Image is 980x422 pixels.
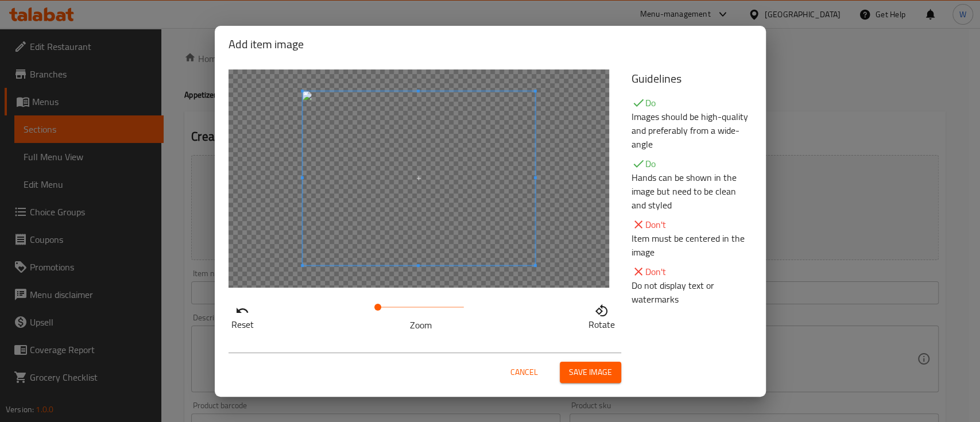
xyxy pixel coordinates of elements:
[588,318,615,331] p: Rotate
[560,362,621,383] button: Save image
[632,69,752,88] h5: Guidelines
[569,365,612,380] span: Save image
[632,231,752,259] p: Item must be centered in the image
[510,365,538,380] span: Cancel
[632,265,752,278] p: Don't
[228,301,257,330] button: Reset
[632,110,752,151] p: Images should be high-quality and preferably from a wide-angle
[632,171,752,212] p: Hands can be shown in the image but need to be clean and styled
[632,96,752,110] p: Do
[632,278,752,306] p: Do not display text or watermarks
[586,301,618,330] button: Rotate
[378,318,464,332] p: Zoom
[632,157,752,171] p: Do
[231,318,254,331] p: Reset
[632,218,752,231] p: Don't
[506,362,543,383] button: Cancel
[228,35,752,53] h2: Add item image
